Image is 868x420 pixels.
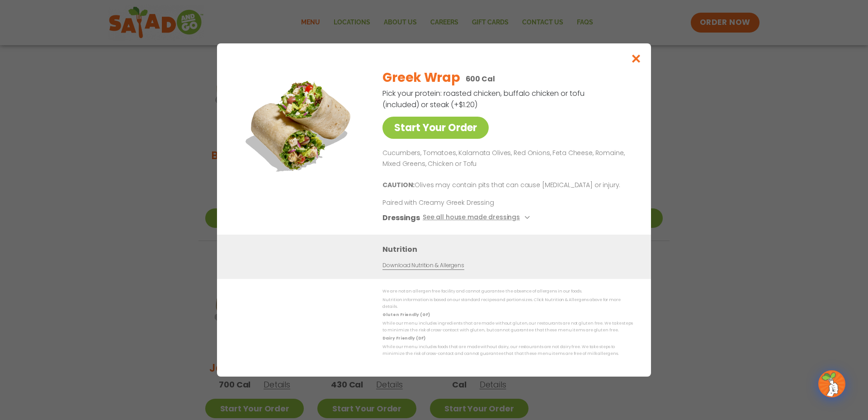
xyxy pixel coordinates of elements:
h3: Nutrition [382,244,637,255]
a: Start Your Order [382,117,489,139]
a: Download Nutrition & Allergens [382,261,464,270]
p: Olives may contain pits that can cause [MEDICAL_DATA] or injury. [382,180,629,191]
p: While our menu includes foods that are made without dairy, our restaurants are not dairy free. We... [382,343,633,357]
p: Cucumbers, Tomatoes, Kalamata Olives, Red Onions, Feta Cheese, Romaine, Mixed Greens, Chicken or ... [382,148,629,170]
img: Featured product photo for Greek Wrap [237,61,364,188]
img: wpChatIcon [819,371,844,396]
p: 600 Cal [466,73,495,85]
p: While our menu includes ingredients that are made without gluten, our restaurants are not gluten ... [382,320,633,334]
p: Paired with Creamy Greek Dressing [382,198,550,208]
b: CAUTION: [382,180,415,189]
button: Close modal [622,43,651,74]
strong: Gluten Friendly (GF) [382,312,429,317]
h2: Greek Wrap [382,68,460,87]
p: Pick your protein: roasted chicken, buffalo chicken or tofu (included) or steak (+$1.20) [382,88,586,110]
p: Nutrition information is based on our standard recipes and portion sizes. Click Nutrition & Aller... [382,297,633,311]
strong: Dairy Friendly (DF) [382,335,425,341]
h3: Dressings [382,212,420,223]
p: We are not an allergen free facility and cannot guarantee the absence of allergens in our foods. [382,288,633,295]
button: See all house made dressings [423,212,533,223]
